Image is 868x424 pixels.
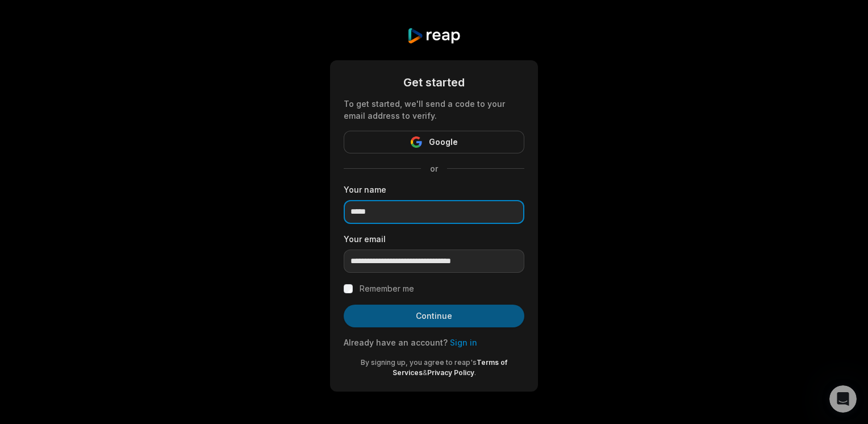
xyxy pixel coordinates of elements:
div: Get started [344,74,524,91]
label: Your name [344,184,524,196]
button: Google [344,131,524,153]
span: Google [429,135,458,149]
label: Your email [344,233,524,245]
span: . [474,368,476,377]
span: Already have an account? [344,338,448,347]
span: & [423,368,427,377]
iframe: Intercom live chat [829,385,857,413]
span: or [421,163,447,174]
a: Sign in [450,338,477,347]
div: To get started, we'll send a code to your email address to verify. [344,98,524,122]
button: Continue [344,305,524,327]
label: Remember me [360,282,414,296]
img: reap [407,27,461,44]
span: By signing up, you agree to reap's [361,358,477,367]
a: Privacy Policy [427,368,474,377]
